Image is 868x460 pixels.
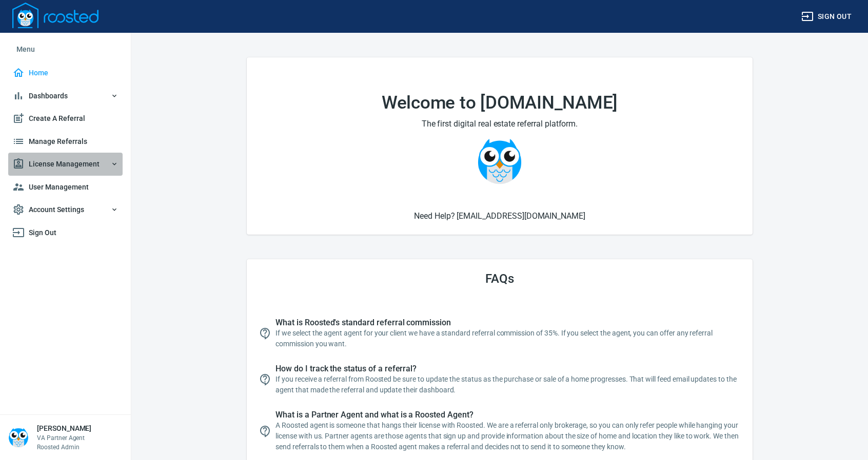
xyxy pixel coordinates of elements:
img: Owlie [477,138,523,184]
h3: FAQs [259,271,740,286]
p: A Roosted agent is someone that hangs their license with Roosted. We are a referral only brokerag... [275,420,740,452]
span: How do I track the status of a referral? [275,364,740,374]
a: Sign Out [8,221,123,244]
button: Dashboards [8,85,123,108]
a: Home [8,61,123,85]
h1: Welcome to [DOMAIN_NAME] [271,93,728,113]
span: License Management [12,158,119,171]
p: VA Partner Agent [37,433,91,443]
button: Sign out [797,7,856,26]
h6: [PERSON_NAME] [37,423,91,433]
span: Create A Referral [12,112,119,125]
span: Manage Referrals [12,135,119,148]
button: Account Settings [8,198,123,221]
p: If you receive a referral from Roosted be sure to update the status as the purchase or sale of a ... [275,374,740,395]
a: Create A Referral [8,107,123,130]
img: Logo [12,3,98,28]
span: User Management [12,181,119,194]
span: What is a Partner Agent and what is a Roosted Agent? [275,410,740,420]
span: Sign Out [12,226,119,239]
span: Account Settings [12,203,119,216]
h2: The first digital real estate referral platform. [271,117,728,130]
button: License Management [8,153,123,176]
a: Manage Referrals [8,130,123,153]
span: Dashboards [12,90,119,102]
h6: Need Help? [EMAIL_ADDRESS][DOMAIN_NAME] [259,210,740,222]
img: Person [8,427,29,448]
span: Home [12,67,119,79]
span: What is Roosted's standard referral commission [275,318,740,328]
span: Sign out [801,10,852,23]
a: User Management [8,176,123,199]
p: Roosted Admin [37,443,91,452]
li: Menu [8,37,123,61]
p: If we select the agent agent for your client we have a standard referral commission of 35%. If yo... [275,328,740,349]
